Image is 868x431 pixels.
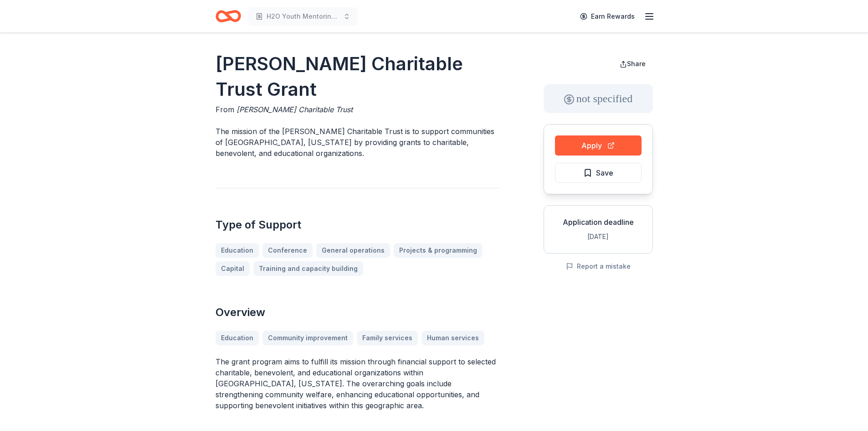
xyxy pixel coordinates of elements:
span: Save [596,167,613,179]
a: General operations [316,243,390,258]
h2: Overview [216,305,500,320]
p: The grant program aims to fulfill its mission through financial support to selected charitable, b... [216,356,500,411]
a: Training and capacity building [253,261,363,276]
h1: [PERSON_NAME] Charitable Trust Grant [216,51,500,102]
button: Save [555,163,642,183]
a: Capital [216,261,250,276]
a: Education [216,243,259,258]
a: Projects & programming [394,243,483,258]
a: Conference [262,243,313,258]
div: Application deadline [551,217,645,228]
button: Apply [555,135,642,156]
a: Home [216,5,241,27]
button: H2O Youth Mentoring Program [248,7,358,26]
span: [PERSON_NAME] Charitable Trust [236,105,353,114]
div: From [216,104,500,115]
h2: Type of Support [216,218,500,232]
button: Share [612,55,653,73]
a: Earn Rewards [575,8,640,25]
button: Report a mistake [566,261,631,272]
span: H2O Youth Mentoring Program [267,11,339,22]
div: not specified [544,84,653,113]
span: Share [627,60,646,68]
p: The mission of the [PERSON_NAME] Charitable Trust is to support communities of [GEOGRAPHIC_DATA],... [216,126,500,159]
div: [DATE] [551,231,645,242]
